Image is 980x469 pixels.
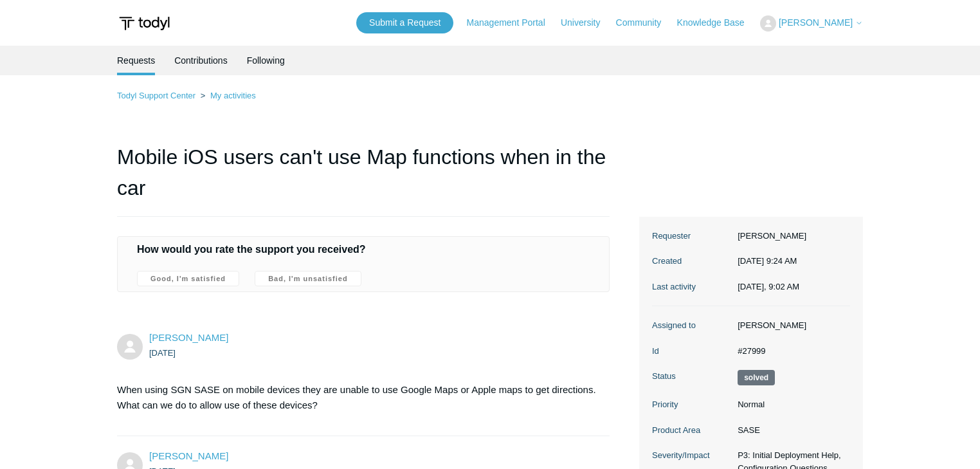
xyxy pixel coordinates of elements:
[137,242,590,257] h4: How would you rate the support you received?
[652,280,731,293] dt: Last activity
[149,332,228,343] span: John Ruffner
[731,398,850,411] dd: Normal
[616,16,675,30] a: Community
[149,348,176,358] time: 09/09/2025, 09:24
[652,449,731,462] dt: Severity/Impact
[652,255,731,268] dt: Created
[467,16,558,30] a: Management Portal
[137,271,239,286] label: Good, I'm satisfied
[760,15,863,32] button: [PERSON_NAME]
[198,91,256,100] li: My activities
[174,46,228,75] a: Contributions
[738,282,799,291] time: 09/15/2025, 09:02
[652,319,731,332] dt: Assigned to
[779,17,853,28] span: [PERSON_NAME]
[117,382,597,413] p: When using SGN SASE on mobile devices they are unable to use Google Maps or Apple maps to get dir...
[731,230,850,243] dd: [PERSON_NAME]
[149,450,228,461] span: John Ruffner
[117,142,610,217] h1: Mobile iOS users can't use Map functions when in the car
[731,319,850,332] dd: [PERSON_NAME]
[652,398,731,411] dt: Priority
[652,424,731,437] dt: Product Area
[149,450,228,461] a: [PERSON_NAME]
[738,256,797,266] time: 09/09/2025, 09:24
[731,424,850,437] dd: SASE
[561,16,613,30] a: University
[738,370,775,385] span: This request has been solved
[652,345,731,358] dt: Id
[255,271,361,286] label: Bad, I'm unsatisfied
[117,91,195,100] a: Todyl Support Center
[677,16,758,30] a: Knowledge Base
[652,370,731,383] dt: Status
[247,46,285,75] a: Following
[210,91,256,100] a: My activities
[149,332,228,343] a: [PERSON_NAME]
[731,345,850,358] dd: #27999
[117,12,172,35] img: Todyl Support Center Help Center home page
[356,12,453,33] a: Submit a Request
[652,230,731,243] dt: Requester
[117,46,155,75] li: Requests
[117,91,198,100] li: Todyl Support Center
